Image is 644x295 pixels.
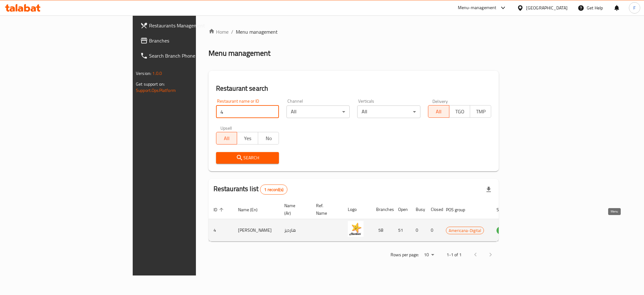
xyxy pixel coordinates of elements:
span: Americana-Digital [446,227,484,234]
div: All [286,105,350,118]
p: Rows per page: [391,251,419,259]
a: Restaurants Management [135,18,240,33]
h2: Menu management [208,48,270,58]
button: Yes [237,132,258,145]
span: TGO [452,107,468,116]
span: TMP [473,107,489,116]
h2: Restaurant search [216,84,491,93]
th: Branches [371,200,393,219]
label: Delivery [432,99,448,103]
span: POS group [446,206,473,213]
th: Closed [426,200,441,219]
th: Logo [343,200,371,219]
span: F [633,4,636,11]
span: Branches [149,37,235,44]
a: Search Branch Phone [135,48,240,63]
button: No [258,132,279,145]
th: Busy [411,200,426,219]
td: 0 [411,219,426,241]
span: Search [221,154,274,162]
button: All [428,105,449,118]
span: Get support on: [136,80,165,88]
a: Support.OpsPlatform [136,86,176,94]
span: Name (Ar) [284,202,303,217]
span: Menu management [236,28,278,36]
label: Upsell [220,126,232,130]
span: ID [214,206,225,213]
span: No [261,134,277,143]
span: Status [497,206,517,213]
button: TMP [470,105,491,118]
input: Search for restaurant name or ID.. [216,105,279,118]
button: Search [216,152,279,164]
span: Search Branch Phone [149,52,235,60]
span: Name (En) [238,206,266,213]
button: All [216,132,237,145]
span: All [431,107,447,116]
button: TGO [449,105,470,118]
a: Branches [135,33,240,48]
div: [GEOGRAPHIC_DATA] [526,4,568,11]
td: 0 [426,219,441,241]
div: Menu-management [458,4,497,12]
td: 58 [371,219,393,241]
img: Hardee's [348,221,364,237]
div: Export file [481,182,496,197]
span: Restaurants Management [149,22,235,29]
td: [PERSON_NAME] [233,219,279,241]
span: Ref. Name [316,202,335,217]
th: Open [393,200,411,219]
table: enhanced table [208,200,546,241]
span: Yes [240,134,256,143]
td: 51 [393,219,411,241]
span: All [219,134,235,143]
span: Version: [136,69,151,77]
span: 1.0.0 [152,69,162,77]
nav: breadcrumb [208,28,499,36]
p: 1-1 of 1 [447,251,462,259]
span: OPEN [497,227,512,234]
h2: Restaurants list [214,184,287,195]
span: 1 record(s) [260,187,287,193]
td: هارديز [279,219,311,241]
div: All [357,105,420,118]
div: Rows per page: [421,250,436,260]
